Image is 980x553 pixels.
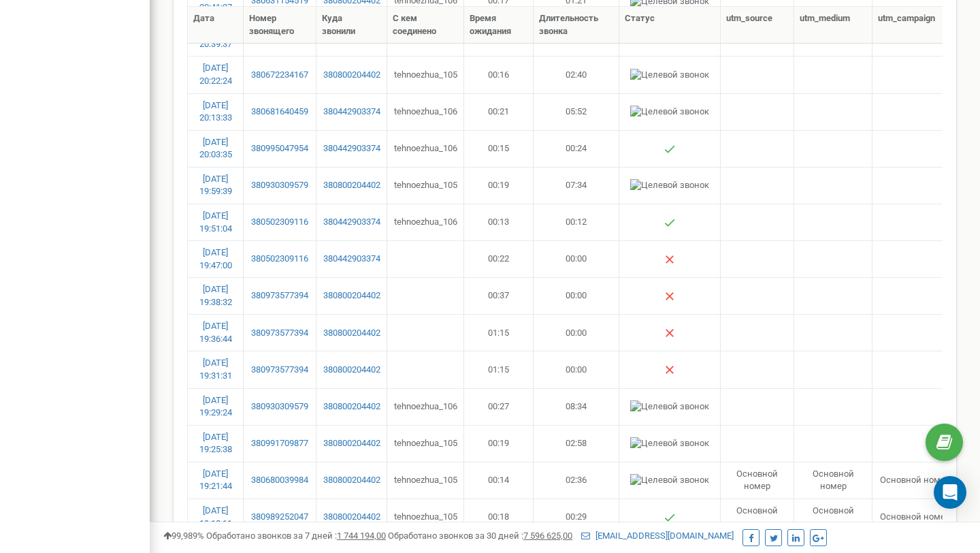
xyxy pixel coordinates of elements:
[534,167,620,204] td: 07:34
[664,291,675,302] img: Нет ответа
[322,253,382,266] a: 380442903374
[387,56,463,93] td: tehnoezhua_105
[464,388,534,425] td: 00:27
[316,7,388,44] th: Куда звонили
[464,130,534,167] td: 00:15
[249,511,310,524] a: 380989252047
[464,204,534,240] td: 00:13
[199,63,232,86] a: [DATE] 20:22:24
[664,512,675,523] img: Отвечен
[322,216,382,229] a: 380442903374
[534,277,620,314] td: 00:00
[322,474,382,487] a: 380800204402
[523,531,572,541] u: 7 596 625,00
[534,425,620,462] td: 02:58
[464,240,534,277] td: 00:22
[199,210,232,234] a: [DATE] 19:51:04
[249,289,310,302] a: 380973577394
[794,462,872,499] td: Основной номер
[249,142,310,155] a: 380995047954
[794,7,872,44] th: utm_medium
[199,395,232,418] a: [DATE] 19:29:24
[534,314,620,351] td: 00:00
[534,130,620,167] td: 00:24
[534,93,620,130] td: 05:52
[387,204,463,240] td: tehnoezhua_106
[387,499,463,535] td: tehnoezhua_105
[630,179,709,192] img: Целевой звонок
[464,314,534,351] td: 01:15
[322,69,382,82] a: 380800204402
[249,106,310,118] a: 380681640459
[630,69,709,82] img: Целевой звонок
[664,328,675,338] img: Нет ответа
[872,499,958,535] td: Основной номер
[872,462,958,499] td: Основной номер
[199,284,232,307] a: [DATE] 19:38:32
[534,7,620,44] th: Длительность звонка
[464,93,534,130] td: 00:21
[721,462,794,499] td: Основной номер
[464,425,534,462] td: 00:19
[249,69,310,82] a: 380672234167
[387,388,463,425] td: tehnoezhua_106
[388,531,572,541] span: Обработано звонков за 30 дней :
[199,321,232,344] a: [DATE] 19:36:44
[464,167,534,204] td: 00:19
[534,499,620,535] td: 00:29
[199,505,232,528] a: [DATE] 19:18:11
[249,474,310,487] a: 380680039984
[244,7,316,44] th: Номер звонящего
[322,327,382,340] a: 380800204402
[199,174,232,197] a: [DATE] 19:59:39
[630,474,709,487] img: Целевой звонок
[387,93,463,130] td: tehnoezhua_106
[199,26,232,49] a: [DATE] 20:39:37
[464,56,534,93] td: 00:16
[249,364,310,377] a: 380973577394
[721,7,794,44] th: utm_source
[322,437,382,450] a: 380800204402
[322,106,382,118] a: 380442903374
[249,253,310,266] a: 380502309116
[721,499,794,535] td: Основной номер
[322,179,382,192] a: 380800204402
[630,106,709,118] img: Целевой звонок
[249,216,310,229] a: 380502309116
[534,56,620,93] td: 02:40
[464,277,534,314] td: 00:37
[249,437,310,450] a: 380991709877
[464,462,534,499] td: 00:14
[322,289,382,302] a: 380800204402
[630,437,709,450] img: Целевой звонок
[387,167,463,204] td: tehnoezhua_105
[581,531,734,541] a: [EMAIL_ADDRESS][DOMAIN_NAME]
[206,531,386,541] span: Обработано звонков за 7 дней :
[322,364,382,377] a: 380800204402
[664,364,675,375] img: Нет ответа
[387,425,463,462] td: tehnoezhua_105
[199,358,232,381] a: [DATE] 19:31:31
[163,531,204,541] span: 99,989%
[664,144,675,155] img: Отвечен
[322,142,382,155] a: 380442903374
[464,499,534,535] td: 00:18
[534,388,620,425] td: 08:34
[249,179,310,192] a: 380930309579
[619,7,721,44] th: Статус
[199,247,232,270] a: [DATE] 19:47:00
[534,351,620,388] td: 00:00
[188,7,244,44] th: Дата
[322,511,382,524] a: 380800204402
[534,462,620,499] td: 02:36
[872,7,958,44] th: utm_campaign
[249,327,310,340] a: 380973577394
[387,462,463,499] td: tehnoezhua_105
[199,100,232,123] a: [DATE] 20:13:33
[534,204,620,240] td: 00:12
[664,254,675,265] img: Нет ответа
[630,400,709,413] img: Целевой звонок
[322,400,382,413] a: 380800204402
[337,531,386,541] u: 1 744 194,00
[464,351,534,388] td: 01:15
